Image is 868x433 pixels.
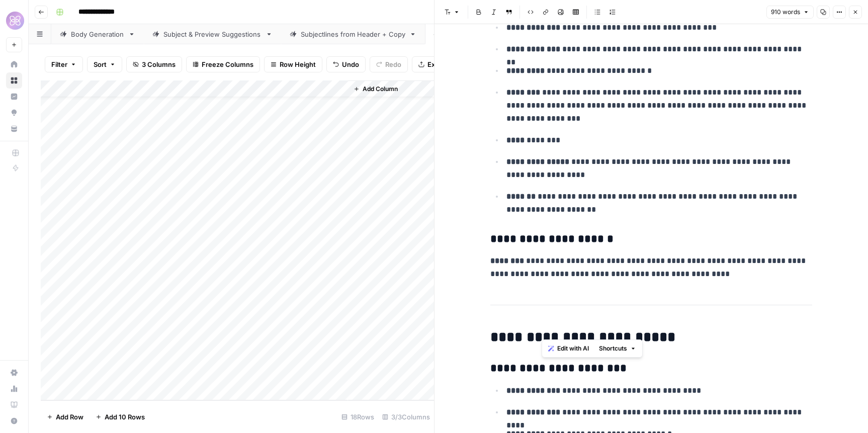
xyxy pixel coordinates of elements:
button: Row Height [264,56,322,72]
button: Workspace: HoneyLove [6,8,22,33]
div: 3/3 Columns [378,409,434,425]
button: Edit with AI [544,342,593,355]
div: Subjectlines from Header + Copy [301,29,405,39]
span: Shortcuts [599,344,627,353]
span: 3 Columns [142,59,176,69]
a: Subjectlines from Header + Copy [281,24,425,44]
button: Freeze Columns [186,56,260,72]
span: Undo [342,59,359,69]
span: Freeze Columns [202,59,253,69]
div: Subject & Preview Suggestions [163,29,262,39]
span: Sort [94,59,107,69]
a: Your Data [6,121,22,137]
button: 3 Columns [126,56,182,72]
button: Sort [87,56,122,72]
a: Subject & Preview Suggestions [144,24,281,44]
a: Settings [6,365,22,381]
span: Add Column [363,84,398,94]
a: Learning Hub [6,397,22,413]
span: Filter [51,59,67,69]
a: Body Generation [51,24,144,44]
a: Usage [6,381,22,397]
a: Insights [6,89,22,105]
button: 910 words [766,6,814,19]
a: Opportunities [6,105,22,121]
button: Redo [370,56,408,72]
span: Add Row [56,412,83,422]
a: Home [6,56,22,72]
button: Add Row [41,409,90,425]
img: HoneyLove Logo [6,12,24,30]
button: Add 10 Rows [90,409,151,425]
span: Export CSV [427,59,463,69]
button: Add Column [350,82,402,96]
div: Body Generation [71,29,124,39]
span: Edit with AI [557,344,589,353]
a: Browse [6,72,22,89]
span: Redo [385,59,401,69]
span: Row Height [280,59,316,69]
button: Export CSV [412,56,470,72]
a: Suggestion from Instruction [425,24,553,44]
span: Add 10 Rows [105,412,145,422]
span: 910 words [771,8,800,17]
button: Filter [45,56,83,72]
button: Undo [326,56,366,72]
button: Help + Support [6,413,22,429]
div: 18 Rows [337,409,378,425]
button: Shortcuts [595,342,640,355]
